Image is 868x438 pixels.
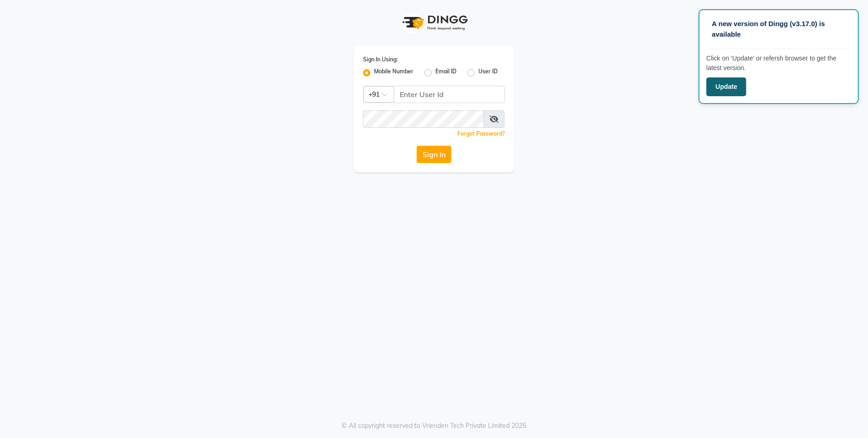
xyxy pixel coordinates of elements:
input: Username [363,110,484,128]
p: Click on ‘Update’ or refersh browser to get the latest version. [706,54,851,73]
label: User ID [478,67,498,78]
label: Mobile Number [374,67,413,78]
label: Sign In Using: [363,55,398,64]
input: Username [394,86,505,103]
button: Sign In [417,146,451,163]
a: Forgot Password? [457,130,505,137]
label: Email ID [435,67,456,78]
button: Update [706,77,746,96]
p: A new version of Dingg (v3.17.0) is available [712,19,846,39]
img: logo1.svg [397,9,471,36]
